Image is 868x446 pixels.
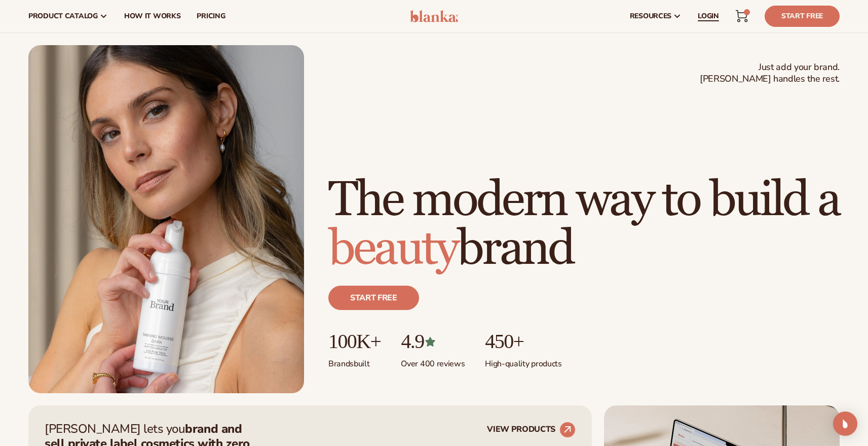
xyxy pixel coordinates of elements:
[197,12,225,20] span: pricing
[410,10,458,22] img: logo
[328,286,419,310] a: Start free
[630,12,671,20] span: resources
[328,219,457,279] span: beauty
[328,176,840,273] h1: The modern way to build a brand
[487,422,576,438] a: VIEW PRODUCTS
[485,330,561,353] p: 450+
[328,330,381,353] p: 100K+
[401,353,465,369] p: Over 400 reviews
[485,353,561,369] p: High-quality products
[124,12,181,20] span: How It Works
[700,61,840,85] span: Just add your brand. [PERSON_NAME] handles the rest.
[765,6,840,27] a: Start Free
[328,353,381,369] p: Brands built
[698,12,719,20] span: LOGIN
[28,12,98,20] span: product catalog
[401,330,465,353] p: 4.9
[746,9,747,15] span: 1
[833,411,857,436] div: Open Intercom Messenger
[28,45,304,393] img: Female holding tanning mousse.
